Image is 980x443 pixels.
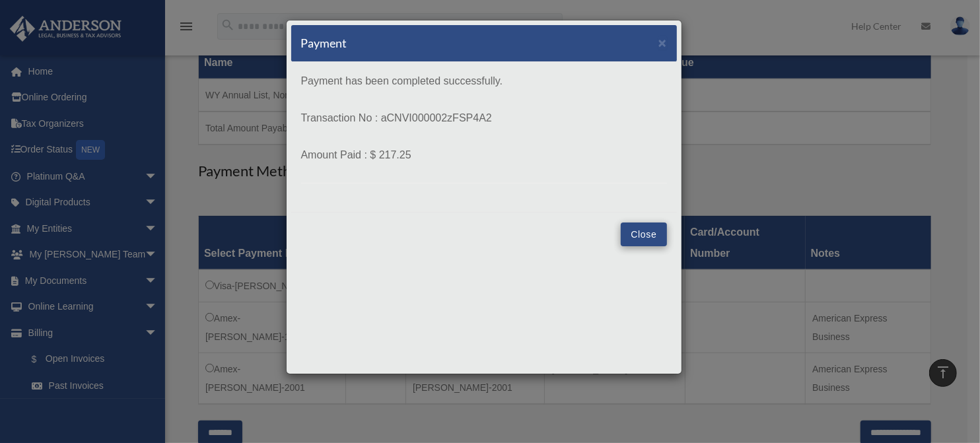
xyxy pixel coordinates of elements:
span: × [658,35,667,50]
button: Close [658,36,667,50]
p: Transaction No : aCNVI000002zFSP4A2 [301,109,667,127]
p: Amount Paid : $ 217.25 [301,146,667,164]
h5: Payment [301,35,347,51]
p: Payment has been completed successfully. [301,72,667,90]
button: Close [621,222,666,246]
